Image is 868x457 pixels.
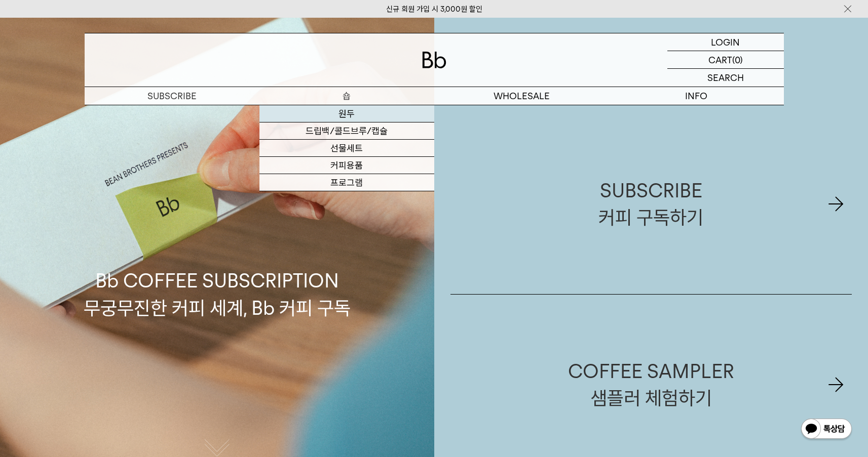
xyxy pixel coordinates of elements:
[711,33,740,51] p: LOGIN
[259,157,434,174] a: 커피용품
[259,87,434,105] a: 숍
[386,5,482,14] a: 신규 회원 가입 시 3,000원 할인
[708,51,732,68] p: CART
[667,51,784,69] a: CART (0)
[450,114,852,294] a: SUBSCRIBE커피 구독하기
[434,87,609,105] p: WHOLESALE
[259,122,434,140] a: 드립백/콜드브루/캡슐
[568,358,734,411] div: COFFEE SAMPLER 샘플러 체험하기
[667,33,784,51] a: LOGIN
[84,171,351,321] p: Bb COFFEE SUBSCRIPTION 무궁무진한 커피 세계, Bb 커피 구독
[259,174,434,191] a: 프로그램
[259,140,434,157] a: 선물세트
[609,87,784,105] p: INFO
[422,52,446,68] img: 로고
[598,177,703,231] div: SUBSCRIBE 커피 구독하기
[732,51,743,68] p: (0)
[259,105,434,122] a: 원두
[800,418,853,442] img: 카카오톡 채널 1:1 채팅 버튼
[85,87,259,105] a: SUBSCRIBE
[707,69,744,87] p: SEARCH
